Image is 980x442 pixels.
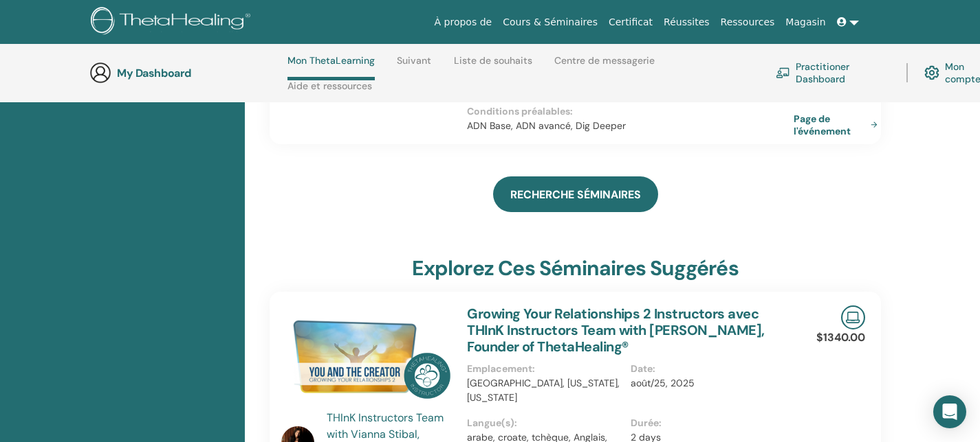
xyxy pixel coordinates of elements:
a: Magasin [780,10,831,35]
div: Open Intercom Messenger [933,395,966,428]
a: Certificat [603,10,658,35]
a: Aide et ressources [287,80,372,102]
a: Réussites [658,10,715,35]
a: RECHERCHE SÉMINAIRES [493,176,658,212]
p: [GEOGRAPHIC_DATA], [US_STATE], [US_STATE] [467,376,622,405]
p: Durée : [631,416,785,430]
a: Suivant [397,55,431,77]
span: RECHERCHE SÉMINAIRES [510,187,641,202]
a: Centre de messagerie [554,55,655,77]
p: Conditions préalables : [467,104,794,119]
img: cog.svg [924,62,939,83]
p: août/25, 2025 [631,376,785,391]
a: Growing Your Relationships 2 Instructors avec THInK Instructors Team with [PERSON_NAME], Founder ... [467,305,765,356]
h3: My Dashboard [117,67,254,80]
img: logo.png [91,7,255,38]
p: ADN Base, ADN avancé, Dig Deeper [467,119,794,133]
img: Live Online Seminar [841,305,865,329]
a: À propos de [429,10,498,35]
p: Langue(s) : [467,416,622,430]
a: Liste de souhaits [454,55,532,77]
a: Page de l'événement [794,113,883,137]
a: Cours & Séminaires [497,10,603,35]
img: Growing Your Relationships 2 Instructors [281,305,450,414]
p: Emplacement : [467,362,622,376]
p: Date : [631,362,785,376]
a: Practitioner Dashboard [776,58,890,88]
a: Mon ThetaLearning [287,55,375,80]
img: chalkboard-teacher.svg [776,67,790,78]
p: $1340.00 [816,329,865,346]
img: generic-user-icon.jpg [89,62,111,84]
a: Ressources [715,10,781,35]
h3: Explorez ces séminaires suggérés [412,256,738,281]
